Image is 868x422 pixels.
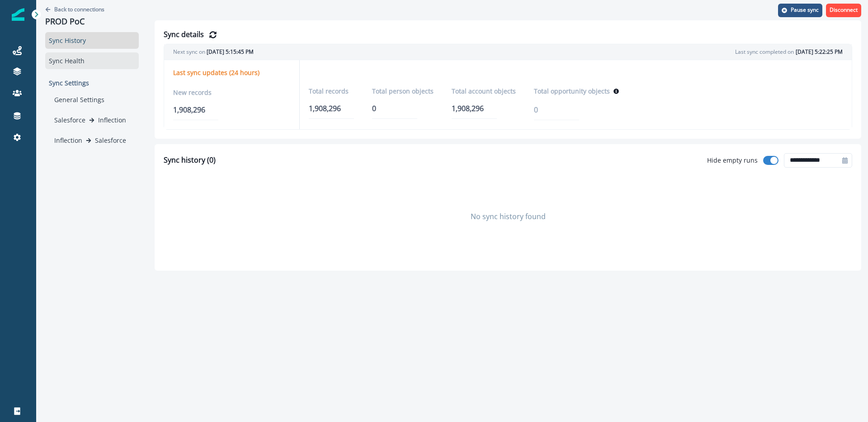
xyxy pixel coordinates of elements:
p: PROD PoC [45,17,139,27]
p: Inflection [54,136,82,145]
span: [DATE] 5:22:25 PM [796,48,843,56]
p: Total opportunity objects [534,86,610,96]
div: No sync history found [164,171,852,262]
p: 1,908,296 [309,103,354,114]
img: Inflection [12,8,24,21]
p: Total account objects [452,86,516,96]
p: 0 [372,103,434,114]
p: Pause sync [791,7,819,13]
p: Next sync on [173,48,254,56]
div: Sync Health [45,52,139,69]
p: 1,908,296 [452,103,516,114]
h2: Sync history (0) [164,156,216,164]
button: Go back [45,5,104,13]
p: Last sync updates (24 hours) [173,69,259,77]
div: General Settings [51,91,139,108]
button: Refresh Details [208,29,218,40]
p: 0 [534,104,621,115]
p: 1,908,296 [173,104,290,115]
p: Total person objects [372,86,434,96]
p: Inflection [98,115,126,125]
div: Sync History [45,32,139,49]
span: [DATE] 5:15:45 PM [207,48,254,56]
p: Disconnect [830,7,858,13]
p: Salesforce [54,115,85,125]
p: Sync Settings [45,75,139,91]
h2: Sync details [164,30,204,39]
button: Disconnect [826,4,861,17]
p: Salesforce [95,136,126,145]
p: New records [173,88,212,97]
button: Pause sync [778,4,822,17]
p: Hide empty runs [707,155,758,165]
p: Total records [309,86,349,96]
p: Back to connections [54,5,104,13]
p: Last sync completed on [735,48,794,56]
